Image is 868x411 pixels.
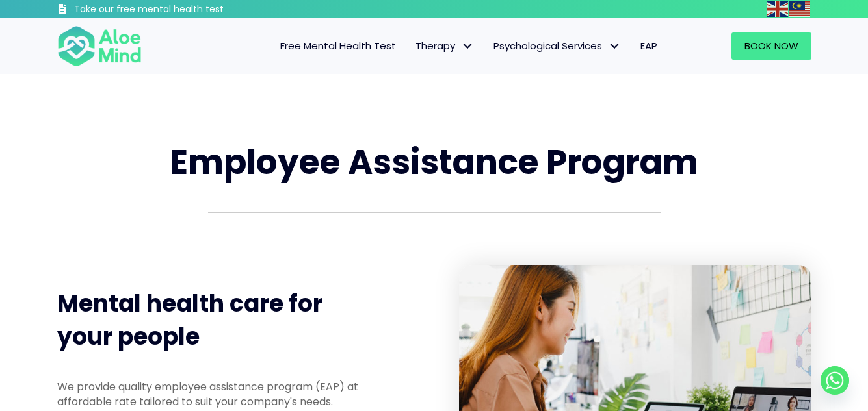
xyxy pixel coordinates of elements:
a: Book Now [731,32,811,60]
h3: Take our free mental health test [74,3,293,16]
span: Psychological Services [493,39,621,53]
img: Aloe mind Logo [57,25,142,68]
a: English [767,1,789,16]
span: Therapy: submenu [458,37,477,56]
img: en [767,1,788,17]
nav: Menu [159,32,667,60]
p: We provide quality employee assistance program (EAP) at affordable rate tailored to suit your com... [57,379,381,409]
span: Psychological Services: submenu [605,37,624,56]
span: Employee Assistance Program [170,138,698,186]
a: Whatsapp [821,366,849,395]
a: Psychological ServicesPsychological Services: submenu [484,32,631,60]
span: Book Now [744,39,798,53]
a: EAP [631,32,667,60]
a: Malay [789,1,811,16]
a: Take our free mental health test [57,3,293,18]
span: EAP [640,39,657,53]
img: ms [789,1,810,17]
a: TherapyTherapy: submenu [406,32,484,60]
span: Mental health care for your people [57,287,322,353]
span: Free Mental Health Test [280,39,396,53]
a: Free Mental Health Test [270,32,406,60]
span: Therapy [415,39,474,53]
